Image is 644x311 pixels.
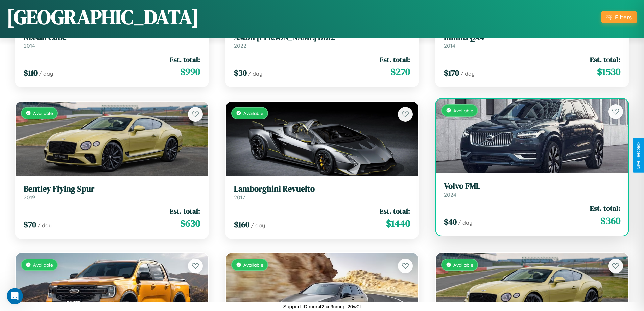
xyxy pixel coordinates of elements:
h3: Infiniti QX4 [444,32,620,42]
a: Infiniti QX42014 [444,32,620,49]
span: Est. total: [590,203,620,213]
a: Volvo FML2024 [444,181,620,198]
span: Available [453,262,473,268]
span: 2022 [234,42,246,49]
span: / day [458,219,472,226]
span: $ 40 [444,216,457,227]
span: / day [248,70,262,77]
span: / day [38,222,52,229]
span: $ 70 [24,219,36,230]
h1: [GEOGRAPHIC_DATA] [7,3,199,31]
h3: Aston [PERSON_NAME] DB12 [234,32,410,42]
span: Available [243,110,263,116]
h3: Bentley Flying Spur [24,184,200,194]
span: $ 170 [444,67,459,79]
span: $ 1440 [386,217,410,230]
span: Est. total: [590,54,620,64]
a: Lamborghini Revuelto2017 [234,184,410,201]
span: $ 110 [24,67,38,79]
span: / day [460,70,475,77]
span: 2017 [234,194,245,201]
span: 2014 [24,42,35,49]
span: Est. total: [380,54,410,64]
span: Est. total: [170,54,200,64]
span: 2024 [444,191,456,198]
span: $ 30 [234,67,247,79]
span: Available [243,262,263,268]
span: $ 1530 [597,65,620,79]
span: Available [33,110,53,116]
a: Bentley Flying Spur2019 [24,184,200,201]
button: Filters [601,11,637,23]
span: Available [453,108,473,113]
span: 2014 [444,42,455,49]
div: Filters [615,14,632,21]
div: Give Feedback [636,142,641,169]
span: Est. total: [380,206,410,216]
a: Aston [PERSON_NAME] DB122022 [234,32,410,49]
span: $ 270 [390,65,410,79]
h3: Volvo FML [444,181,620,191]
span: $ 990 [180,65,200,79]
span: 2019 [24,194,35,201]
p: Support ID: mgn42cxj9cmrgb20w0f [283,302,361,311]
span: / day [39,70,53,77]
h3: Lamborghini Revuelto [234,184,410,194]
a: Nissan Cube2014 [24,32,200,49]
h3: Nissan Cube [24,32,200,42]
span: $ 160 [234,219,249,230]
span: $ 630 [180,217,200,230]
span: $ 360 [600,214,620,227]
span: / day [251,222,265,229]
span: Available [33,262,53,268]
iframe: Intercom live chat [7,288,23,304]
span: Est. total: [170,206,200,216]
